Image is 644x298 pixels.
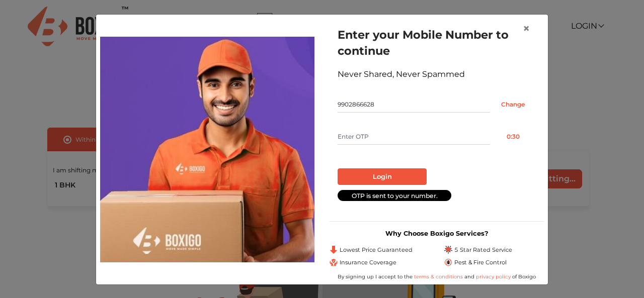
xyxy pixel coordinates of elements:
[515,15,538,43] button: Close
[490,129,536,145] button: 0:30
[523,21,530,36] span: ×
[454,246,512,254] span: 5 Star Rated Service
[474,273,512,280] a: privacy policy
[454,258,507,267] span: Pest & Fire Control
[414,273,464,280] a: terms & conditions
[330,273,544,280] div: By signing up I accept to the and of Boxigo
[338,27,536,59] h1: Enter your Mobile Number to continue
[340,258,396,267] span: Insurance Coverage
[338,68,536,80] div: Never Shared, Never Spammed
[338,168,427,185] button: Login
[490,96,536,113] input: Change
[338,96,490,113] input: Mobile No
[340,246,413,254] span: Lowest Price Guaranteed
[100,37,314,262] img: relocation-img
[330,230,544,237] h3: Why Choose Boxigo Services?
[338,190,451,202] div: OTP is sent to your number.
[338,129,490,145] input: Enter OTP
